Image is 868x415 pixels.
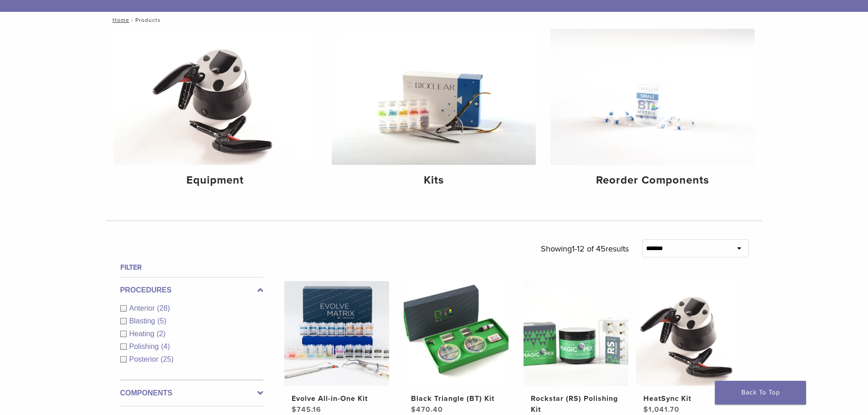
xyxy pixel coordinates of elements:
a: Home [110,17,129,23]
img: Kits [332,29,536,165]
h2: Evolve All-in-One Kit [292,393,382,404]
span: $ [411,405,416,414]
span: $ [292,405,297,414]
a: Equipment [113,29,318,195]
span: Blasting [129,317,158,325]
span: Heating [129,330,157,338]
span: (2) [157,330,166,338]
a: Evolve All-in-One KitEvolve All-in-One Kit $745.16 [284,281,390,415]
span: (4) [161,343,170,350]
h4: Filter [120,262,263,273]
nav: Products [106,12,762,28]
span: $ [643,405,648,414]
img: Evolve All-in-One Kit [284,281,389,386]
span: (28) [157,304,170,312]
span: (25) [161,355,174,363]
a: Black Triangle (BT) KitBlack Triangle (BT) Kit $470.40 [403,281,509,415]
img: HeatSync Kit [636,281,741,386]
span: Anterior [129,304,157,312]
label: Components [120,388,263,399]
a: Reorder Components [550,29,755,195]
img: Black Triangle (BT) Kit [404,281,508,386]
img: Equipment [113,29,318,165]
span: (5) [157,317,166,325]
bdi: 1,041.70 [643,405,679,414]
bdi: 470.40 [411,405,443,414]
bdi: 745.16 [292,405,321,414]
h2: Black Triangle (BT) Kit [411,393,501,404]
h2: Rockstar (RS) Polishing Kit [531,393,621,415]
h4: Kits [339,172,529,189]
h4: Reorder Components [558,172,747,189]
h4: Equipment [121,172,310,189]
h2: HeatSync Kit [643,393,734,404]
span: Posterior [129,355,161,363]
a: Kits [332,29,536,195]
span: Polishing [129,343,161,350]
span: 1-12 of 45 [572,244,606,254]
span: / [129,18,135,22]
img: Rockstar (RS) Polishing Kit [524,281,628,386]
a: Back To Top [715,381,806,405]
a: HeatSync KitHeatSync Kit $1,041.70 [636,281,742,415]
label: Procedures [120,285,263,296]
img: Reorder Components [550,29,755,165]
p: Showing results [541,239,629,258]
